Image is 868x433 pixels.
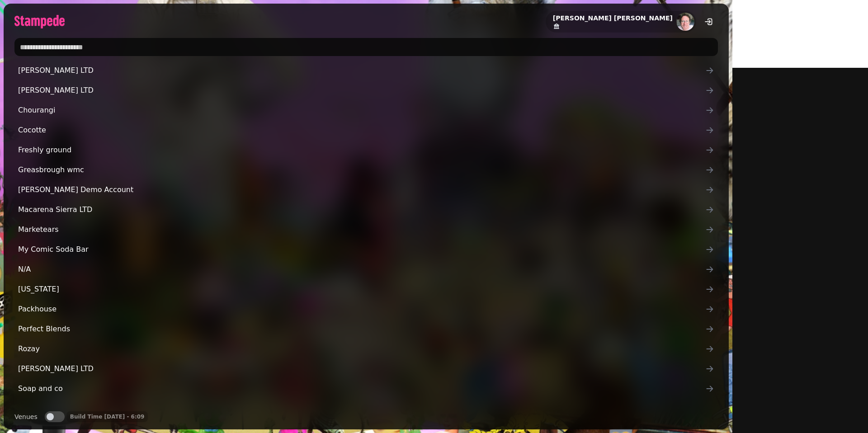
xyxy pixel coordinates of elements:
[18,363,705,374] span: [PERSON_NAME] LTD
[18,204,705,215] span: Macarena Sierra LTD
[18,105,705,116] span: Chourangi
[18,184,705,195] span: [PERSON_NAME] Demo Account
[14,411,38,422] label: Venues
[14,360,718,378] a: [PERSON_NAME] LTD
[18,145,705,155] span: Freshly ground
[14,121,718,139] a: Cocotte
[14,81,718,99] a: [PERSON_NAME] LTD
[18,264,705,275] span: N/A
[14,320,718,338] a: Perfect Blends
[14,340,718,358] a: Rozay
[18,344,705,354] span: Rozay
[18,403,705,414] span: Stampede Root Org
[18,324,705,334] span: Perfect Blends
[70,413,145,420] p: Build Time [DATE] - 6:09
[14,15,65,28] img: logo
[14,61,718,80] a: [PERSON_NAME] LTD
[18,383,705,394] span: Soap and co
[14,101,718,119] a: Chourangi
[14,260,718,278] a: N/A
[14,161,718,179] a: Greasbrough wmc
[553,14,673,23] h2: [PERSON_NAME] [PERSON_NAME]
[14,141,718,159] a: Freshly ground
[14,300,718,318] a: Packhouse
[18,304,705,315] span: Packhouse
[700,13,718,31] button: logout
[14,400,718,418] a: Stampede Root Org
[14,380,718,398] a: Soap and co
[18,65,705,76] span: [PERSON_NAME] LTD
[18,125,705,136] span: Cocotte
[14,240,718,259] a: My Comic Soda Bar
[18,224,705,235] span: Marketears
[18,165,705,175] span: Greasbrough wmc
[18,284,705,295] span: [US_STATE]
[14,181,718,199] a: [PERSON_NAME] Demo Account
[18,244,705,255] span: My Comic Soda Bar
[18,85,705,96] span: [PERSON_NAME] LTD
[14,201,718,219] a: Macarena Sierra LTD
[14,221,718,239] a: Marketears
[676,13,694,31] img: aHR0cHM6Ly93d3cuZ3JhdmF0YXIuY29tL2F2YXRhci8yODllYmIyYjVlNTgyYWIwNGUzOWMyZWY1YTYxNjQ5Mz9zPTE1MCZkP...
[14,280,718,298] a: [US_STATE]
